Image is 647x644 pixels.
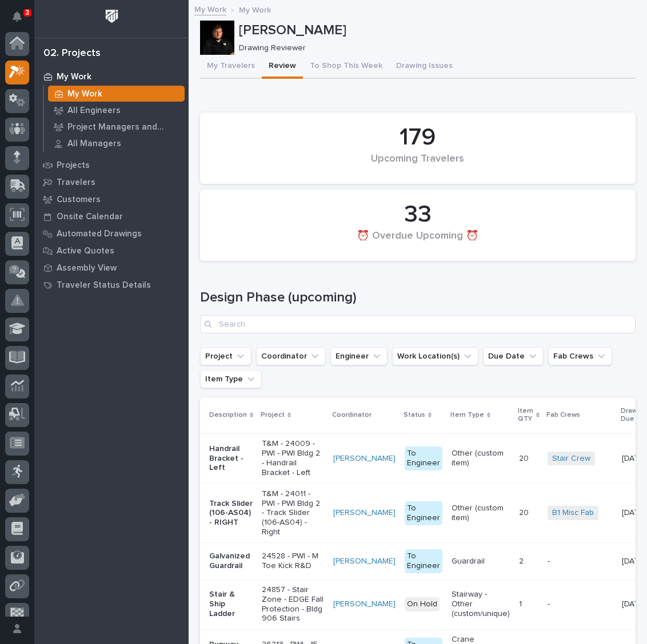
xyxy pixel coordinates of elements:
[333,508,396,518] a: [PERSON_NAME]
[548,557,613,566] p: -
[256,347,326,365] button: Coordinator
[548,347,612,365] button: Fab Crews
[200,347,251,365] button: Project
[389,55,460,79] button: Drawing Issues
[483,347,544,365] button: Due Date
[209,444,253,473] p: Handrail Bracket - Left
[67,139,121,149] p: All Managers
[333,599,396,609] a: [PERSON_NAME]
[405,501,442,525] div: To Engineer
[101,6,122,27] img: Workspace Logo
[34,174,189,191] a: Travelers
[67,89,102,99] p: My Work
[262,55,303,79] button: Review
[5,5,29,29] button: Notifications
[34,242,189,259] a: Active Quotes
[209,409,247,421] p: Description
[450,409,484,421] p: Item Type
[34,208,189,225] a: Onsite Calendar
[200,55,262,79] button: My Travelers
[67,122,180,132] p: Project Managers and Engineers
[333,557,396,566] a: [PERSON_NAME]
[200,370,262,388] button: Item Type
[57,229,142,239] p: Automated Drawings
[452,590,510,618] p: Stairway - Other (custom/unique)
[261,409,285,421] p: Project
[452,557,510,566] p: Guardrail
[332,409,372,421] p: Coordinator
[34,191,189,208] a: Customers
[239,3,271,15] p: My Work
[44,86,189,102] a: My Work
[239,22,631,39] p: [PERSON_NAME]
[34,259,189,276] a: Assembly View
[262,552,324,571] p: 24528 - PWI - M Toe Kick R&D
[262,439,324,477] p: T&M - 24009 - PWI - PWI Bldg 2 - Handrail Bracket - Left
[57,72,91,82] p: My Work
[57,212,123,222] p: Onsite Calendar
[404,409,425,421] p: Status
[194,2,226,15] a: My Work
[209,590,253,618] p: Stair & Ship Ladder
[57,195,101,205] p: Customers
[405,597,440,611] div: On Hold
[57,160,90,171] p: Projects
[209,499,253,528] p: Track Slider (106-AS04) - RIGHT
[552,454,590,464] a: Stair Crew
[25,9,29,17] p: 3
[67,106,121,116] p: All Engineers
[519,506,531,518] p: 20
[209,552,253,571] p: Galvanized Guardrail
[405,446,442,470] div: To Engineer
[548,599,613,609] p: -
[333,454,396,464] a: [PERSON_NAME]
[552,508,594,518] a: B1 Misc Fab
[219,200,616,229] div: 33
[34,156,189,174] a: Projects
[262,489,324,537] p: T&M - 24011 - PWI - PWI Bldg 2 - Track Slider (106-AS04) - Right
[14,11,29,30] div: Notifications3
[546,409,580,421] p: Fab Crews
[392,347,478,365] button: Work Location(s)
[518,405,533,426] p: Item QTY
[219,153,616,177] div: Upcoming Travelers
[34,276,189,293] a: Traveler Status Details
[219,123,616,152] div: 179
[405,549,442,573] div: To Engineer
[57,246,114,256] p: Active Quotes
[519,554,526,566] p: 2
[34,68,189,85] a: My Work
[44,135,189,151] a: All Managers
[519,597,524,609] p: 1
[57,280,151,291] p: Traveler Status Details
[43,47,101,60] div: 02. Projects
[452,504,510,523] p: Other (custom item)
[519,452,531,464] p: 20
[330,347,388,365] button: Engineer
[239,43,626,53] p: Drawing Reviewer
[200,315,636,333] input: Search
[200,289,636,306] h1: Design Phase (upcoming)
[44,119,189,135] a: Project Managers and Engineers
[57,178,95,188] p: Travelers
[57,263,117,273] p: Assembly View
[262,585,324,623] p: 24857 - Stair Zone - EDGE Fall Protection - Bldg 906 Stairs
[34,225,189,242] a: Automated Drawings
[452,449,510,468] p: Other (custom item)
[44,102,189,118] a: All Engineers
[303,55,389,79] button: To Shop This Week
[219,230,616,254] div: ⏰ Overdue Upcoming ⏰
